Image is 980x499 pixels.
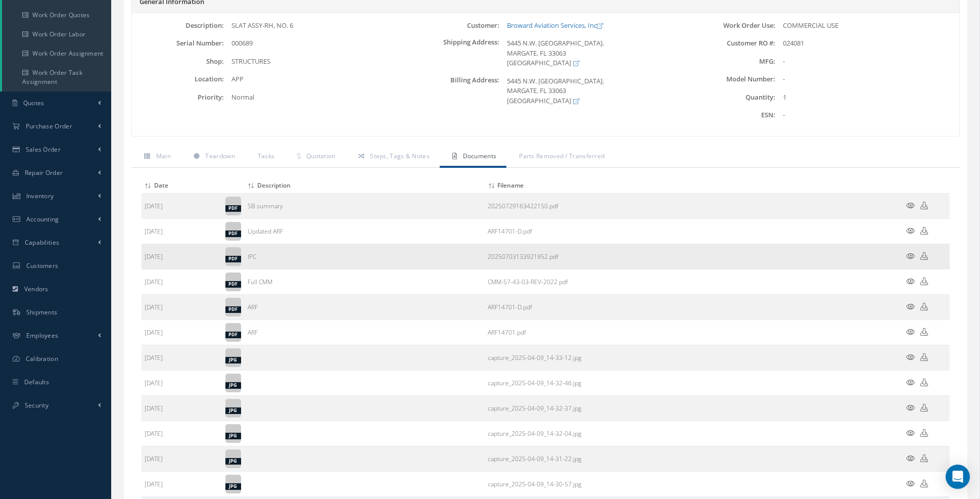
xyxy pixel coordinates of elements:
[225,407,241,414] div: jpg
[907,404,915,413] a: Preview
[921,455,928,463] a: Download
[488,353,582,362] a: Download
[245,218,485,244] td: Updated ARF
[488,303,533,311] a: Download
[142,178,222,194] th: Date
[2,44,111,63] a: Work Order Assignment
[488,455,582,463] a: Download
[775,74,959,84] div: -
[224,74,408,84] div: APP
[488,252,559,261] a: Download
[25,401,49,410] span: Security
[285,147,345,168] a: Quotation
[488,328,527,337] a: Download
[370,152,430,160] span: Steps, Tags & Notes
[463,152,497,160] span: Documents
[907,429,915,438] a: Preview
[921,227,928,236] a: Download
[156,152,171,160] span: Main
[225,332,241,338] div: pdf
[132,75,224,83] label: Location:
[26,215,59,223] span: Accounting
[921,353,928,362] a: Download
[500,38,684,68] div: 5445 N.W. [GEOGRAPHIC_DATA]. MARGATE, FL 33063 [GEOGRAPHIC_DATA]
[683,94,775,101] label: Quantity:
[245,147,285,168] a: Tasks
[488,278,569,286] a: Download
[142,193,222,218] td: [DATE]
[245,320,485,345] td: ARF
[2,6,111,25] a: Work Order Quotes
[26,122,72,130] span: Purchase Order
[907,353,915,362] a: Preview
[142,370,222,395] td: [DATE]
[225,433,241,439] div: jpg
[783,38,804,48] span: 024081
[131,147,181,168] a: Main
[907,480,915,488] a: Preview
[224,93,408,103] div: Normal
[225,231,241,237] div: pdf
[408,76,500,106] label: Billing Address:
[408,38,500,68] label: Shipping Address:
[142,446,222,471] td: [DATE]
[683,75,775,83] label: Model Number:
[142,244,222,269] td: [DATE]
[225,281,241,288] div: pdf
[132,39,224,47] label: Serial Number:
[683,22,775,29] label: Work Order Use:
[775,57,959,67] div: -
[142,395,222,421] td: [DATE]
[142,345,222,370] td: [DATE]
[26,331,59,340] span: Employees
[26,308,58,316] span: Shipments
[907,252,915,261] a: Preview
[181,147,245,168] a: Teardown
[488,429,582,438] a: Download
[921,328,928,337] a: Download
[921,278,928,286] a: Download
[225,256,241,262] div: pdf
[921,404,928,413] a: Download
[488,202,559,210] a: Download
[500,76,684,106] div: 5445 N.W. [GEOGRAPHIC_DATA]. MARGATE, FL 33063 [GEOGRAPHIC_DATA]
[24,378,49,386] span: Defaults
[25,168,63,177] span: Repair Order
[921,429,928,438] a: Download
[488,480,582,488] a: Download
[440,147,506,168] a: Documents
[488,379,582,387] a: Download
[231,38,253,48] span: 000689
[142,471,222,496] td: [DATE]
[258,152,275,160] span: Tasks
[683,58,775,65] label: MFG:
[245,178,485,194] th: Description
[775,110,959,120] div: -
[23,99,44,107] span: Quotes
[142,294,222,320] td: [DATE]
[485,178,890,194] th: Filename
[225,483,241,490] div: jpg
[26,192,54,200] span: Inventory
[907,455,915,463] a: Preview
[907,278,915,286] a: Preview
[488,227,533,236] a: Download
[346,147,440,168] a: Steps, Tags & Notes
[306,152,336,160] span: Quotation
[142,218,222,244] td: [DATE]
[907,328,915,337] a: Preview
[488,404,582,413] a: Download
[907,379,915,387] a: Preview
[225,306,241,313] div: pdf
[224,21,408,31] div: SLAT ASSY-RH, NO. 6
[245,294,485,320] td: ARF
[245,269,485,294] td: Full CMM
[24,285,49,293] span: Vendors
[683,39,775,47] label: Customer RO #:
[775,93,959,103] div: 1
[225,382,241,389] div: jpg
[507,21,603,30] a: Broward Aviation Services, Inc
[132,94,224,101] label: Priority:
[245,193,485,218] td: SB summary
[907,227,915,236] a: Preview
